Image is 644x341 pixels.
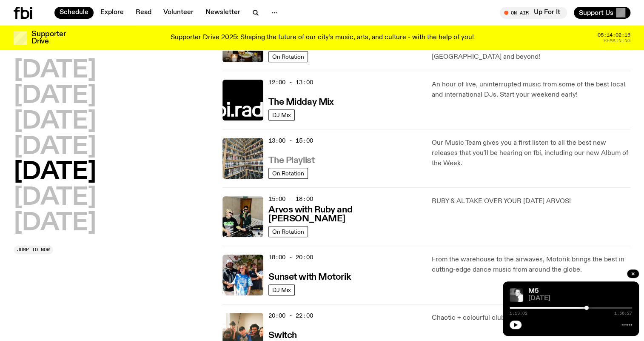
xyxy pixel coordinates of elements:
span: On Rotation [272,170,304,176]
button: Jump to now [14,246,53,254]
p: From the warehouse to the airwaves, Motorik brings the best in cutting-edge dance music from arou... [432,255,630,275]
span: 05:14:02:16 [598,33,630,37]
span: Remaining [604,38,630,43]
a: The Midday Mix [268,96,333,107]
span: On Rotation [272,228,304,235]
img: A corner shot of the fbi music library [222,138,263,179]
span: 1:56:27 [614,311,632,315]
a: Sunset with Motorik [268,271,350,282]
span: 20:00 - 22:00 [268,312,313,320]
h3: Switch [268,331,296,340]
h3: Sunset with Motorik [268,273,350,282]
a: Switch [268,330,296,340]
button: [DATE] [14,59,96,83]
button: [DATE] [14,135,96,159]
button: [DATE] [14,186,96,210]
a: M5 [528,288,539,295]
a: Newsletter [200,7,245,19]
a: Arvos with Ruby and [PERSON_NAME] [268,204,421,224]
button: [DATE] [14,110,96,134]
span: DJ Mix [272,287,291,293]
button: [DATE] [14,160,96,184]
span: Jump to now [17,247,50,252]
img: A black and white photo of Lilly wearing a white blouse and looking up at the camera. [510,288,523,302]
a: Schedule [54,7,94,19]
a: DJ Mix [268,284,295,295]
a: Volunteer [158,7,199,19]
h3: Supporter Drive [31,31,66,45]
h3: The Midday Mix [268,98,333,107]
a: On Rotation [268,51,308,62]
p: Chaotic + colourful club music [432,313,630,323]
button: On AirUp For It [500,7,567,19]
span: Support Us [579,9,613,17]
a: The Playlist [268,155,314,165]
p: Our Music Team gives you a first listen to all the best new releases that you'll be hearing on fb... [432,138,630,169]
p: RUBY & AL TAKE OVER YOUR [DATE] ARVOS! [432,196,630,206]
span: 13:00 - 15:00 [268,137,313,145]
span: 1:13:02 [510,311,527,315]
a: DJ Mix [268,109,295,120]
h3: Arvos with Ruby and [PERSON_NAME] [268,206,421,224]
button: Support Us [574,7,630,19]
span: [DATE] [528,295,632,302]
span: 12:00 - 13:00 [268,78,313,86]
p: An hour of live, uninterrupted music from some of the best local and international DJs. Start you... [432,80,630,100]
span: DJ Mix [272,112,291,118]
h3: The Playlist [268,156,314,165]
a: On Rotation [268,226,308,237]
img: Ruby wears a Collarbones t shirt and pretends to play the DJ decks, Al sings into a pringles can.... [222,196,263,237]
button: [DATE] [14,84,96,108]
a: Read [131,7,157,19]
a: On Rotation [268,168,308,179]
img: Andrew, Reenie, and Pat stand in a row, smiling at the camera, in dappled light with a vine leafe... [222,255,263,295]
span: On Rotation [272,53,304,60]
button: [DATE] [14,212,96,235]
p: Supporter Drive 2025: Shaping the future of our city’s music, arts, and culture - with the help o... [171,34,474,42]
a: Explore [95,7,129,19]
span: 15:00 - 18:00 [268,195,313,203]
span: 18:00 - 20:00 [268,253,313,261]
